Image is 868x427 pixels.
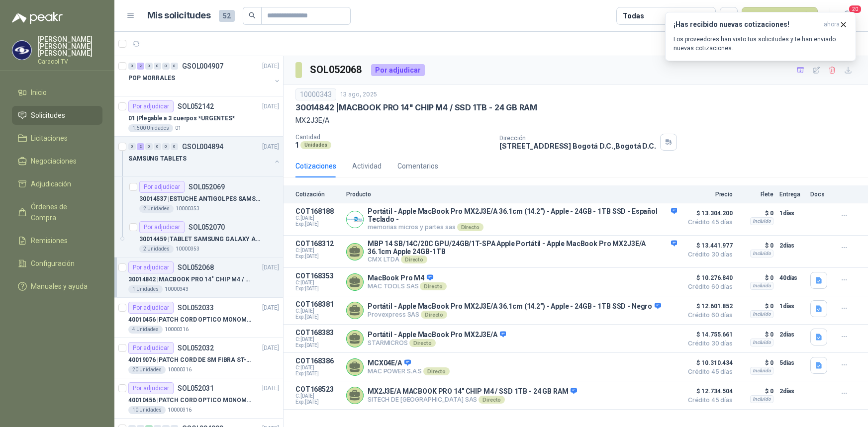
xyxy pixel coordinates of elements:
span: Crédito 60 días [683,284,733,290]
div: Por adjudicar [371,64,425,76]
p: 13 ago, 2025 [340,90,377,99]
div: 20 Unidades [128,366,166,374]
span: C: [DATE] [295,365,340,371]
p: 2 días [779,329,804,341]
span: $ 10.310.434 [683,357,733,369]
a: Adjudicación [12,174,102,193]
p: $ 0 [739,272,773,284]
a: 0 2 0 0 0 0 GSOL004907[DATE] POP MORRALES [128,60,281,92]
p: Dirección [499,135,656,142]
span: Solicitudes [31,110,65,121]
a: 0 2 0 0 0 0 GSOL004894[DATE] SAMSUNG TABLETS [128,141,281,172]
div: 0 [128,63,136,70]
span: Remisiones [31,235,68,246]
button: Nueva solicitud [742,7,818,25]
div: Incluido [750,282,773,290]
span: Exp: [DATE] [295,314,340,320]
p: $ 0 [739,329,773,341]
img: Logo peakr [12,12,63,24]
p: $ 0 [739,207,773,219]
p: [DATE] [262,384,279,393]
p: [DATE] [262,343,279,353]
p: Caracol TV [38,59,102,65]
p: Producto [346,191,677,198]
div: Directo [423,367,450,375]
a: Por adjudicarSOL052031[DATE] 40010456 |PATCH CORD OPTICO MONOMODO 50 MTS10 Unidades10000316 [114,378,283,419]
span: C: [DATE] [295,393,340,399]
a: Por adjudicarSOL052142[DATE] 01 |Plegable a 3 cuerpos *URGENTES*1.500 Unidades01 [114,96,283,137]
p: 1 días [779,300,804,312]
p: SAMSUNG TABLETS [128,154,187,164]
span: C: [DATE] [295,337,340,342]
div: Por adjudicar [128,261,174,273]
p: MAC POWER S.A.S [368,367,450,375]
span: Negociaciones [31,156,77,167]
div: Por adjudicar [128,342,174,354]
p: Docs [810,191,830,198]
div: 0 [162,63,170,70]
h3: ¡Has recibido nuevas cotizaciones! [674,20,820,29]
span: ahora [824,20,840,29]
p: 2 días [779,240,804,252]
div: Directo [421,311,447,319]
p: 10000316 [168,406,192,414]
p: 10000353 [176,245,199,253]
span: Exp: [DATE] [295,371,340,377]
span: $ 12.734.504 [683,385,733,397]
p: COT168188 [295,207,340,215]
span: Exp: [DATE] [295,221,340,227]
p: GSOL004907 [182,63,223,70]
button: ¡Has recibido nuevas cotizaciones!ahora Los proveedores han visto tus solicitudes y te han enviad... [665,12,856,61]
h1: Mis solicitudes [147,8,211,23]
span: C: [DATE] [295,215,340,221]
span: $ 12.601.852 [683,300,733,312]
p: SOL052033 [178,304,214,311]
a: Por adjudicarSOL052033[DATE] 40010456 |PATCH CORD OPTICO MONOMODO 100MTS4 Unidades10000316 [114,298,283,338]
a: Por adjudicarSOL052032[DATE] 40019076 |PATCH CORD DE SM FIBRA ST-ST 1 MTS20 Unidades10000316 [114,338,283,378]
span: Crédito 60 días [683,312,733,318]
p: MX2J3E/A [295,115,856,126]
p: Provexpress SAS [368,311,661,319]
p: 1 días [779,207,804,219]
div: Incluido [750,217,773,225]
span: Exp: [DATE] [295,342,340,348]
span: Exp: [DATE] [295,399,340,405]
p: COT168386 [295,357,340,365]
p: COT168312 [295,240,340,248]
div: Por adjudicar [139,181,185,193]
p: 01 [175,124,181,132]
p: memorias micros y partes sas [368,223,677,231]
a: Solicitudes [12,106,102,125]
span: 20 [848,4,862,14]
div: Directo [479,396,505,404]
p: MX2J3E/A MACBOOK PRO 14" CHIP M4 / SSD 1TB - 24 GB RAM [368,387,577,396]
img: Company Logo [347,211,363,228]
div: Directo [420,282,446,290]
a: Por adjudicarSOL05206930014537 |ESTUCHE ANTIGOLPES SAMSUNG GALAXY TAB A9 + VIDRIO TEMPLADO2 Unida... [114,177,283,217]
div: 0 [145,63,153,70]
p: SOL052142 [178,103,214,110]
h3: SOL052068 [310,62,363,78]
span: C: [DATE] [295,248,340,254]
p: SOL052068 [178,264,214,271]
p: [PERSON_NAME] [PERSON_NAME] [PERSON_NAME] [38,36,102,57]
span: Crédito 45 días [683,369,733,375]
span: Manuales y ayuda [31,281,88,292]
div: 2 [137,63,144,70]
p: SOL052032 [178,344,214,351]
div: Actividad [352,161,382,171]
span: Exp: [DATE] [295,254,340,259]
div: 1.500 Unidades [128,124,173,132]
span: Inicio [31,87,47,98]
p: COT168353 [295,272,340,280]
span: Configuración [31,258,75,269]
a: Remisiones [12,231,102,250]
div: Por adjudicar [128,382,174,394]
div: 0 [171,143,178,150]
span: C: [DATE] [295,308,340,314]
div: 0 [154,63,161,70]
div: Comentarios [397,161,438,171]
p: Portátil - Apple MacBook Pro MX2J3E/A 36.1cm (14.2") - Apple - 24GB - 1TB SSD - Negro [368,302,661,311]
p: SOL052031 [178,385,214,392]
p: 30014537 | ESTUCHE ANTIGOLPES SAMSUNG GALAXY TAB A9 + VIDRIO TEMPLADO [139,194,263,204]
